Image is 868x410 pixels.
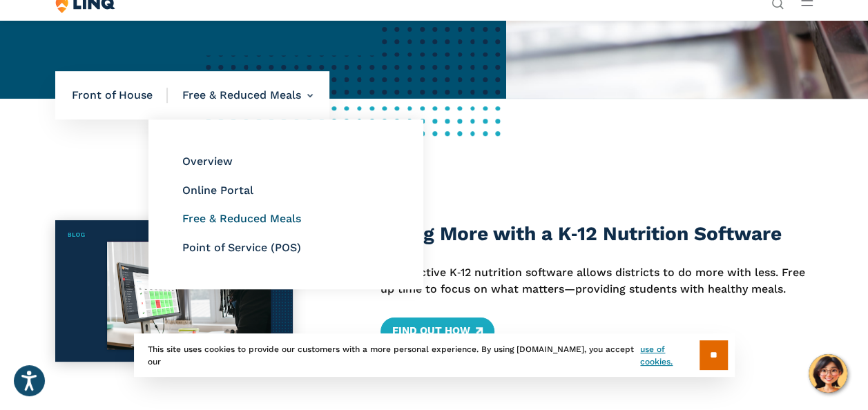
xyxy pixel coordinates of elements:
a: Find Out How [380,318,494,345]
img: K‑12 nutrition software [55,220,292,362]
a: Point of Service (POS) [182,241,300,254]
p: An effective K‑12 nutrition software allows districts to do more with less. Free up time to focus... [380,264,813,298]
span: Front of House [72,88,168,103]
a: use of cookies. [640,343,699,368]
li: Free & Reduced Meals [168,71,313,119]
button: Hello, have a question? Let’s chat. [809,354,847,393]
a: Free & Reduced Meals [182,212,300,225]
div: This site uses cookies to provide our customers with a more personal experience. By using [DOMAIN... [134,333,735,377]
h3: Doing More with a K‑12 Nutrition Software [380,220,813,248]
a: Overview [182,155,232,168]
a: Online Portal [182,184,253,197]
